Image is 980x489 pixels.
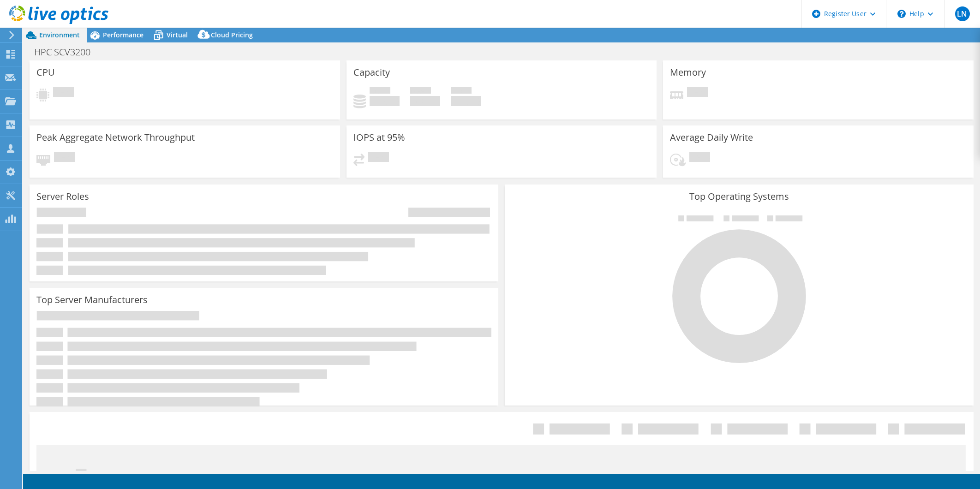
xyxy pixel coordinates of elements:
[451,87,472,96] span: Total
[36,295,148,305] h3: Top Server Manufacturers
[687,87,708,99] span: Pending
[670,132,753,143] h3: Average Daily Write
[670,67,706,78] h3: Memory
[353,132,405,143] h3: IOPS at 95%
[36,67,55,78] h3: CPU
[410,96,440,106] h4: 0 GiB
[53,87,74,99] span: Pending
[103,30,143,39] span: Performance
[689,152,710,164] span: Pending
[451,96,481,106] h4: 0 GiB
[54,152,75,164] span: Pending
[370,96,400,106] h4: 0 GiB
[512,191,967,202] h3: Top Operating Systems
[30,47,105,57] h1: HPC SCV3200
[368,152,389,164] span: Pending
[36,191,89,202] h3: Server Roles
[353,67,390,78] h3: Capacity
[36,132,195,143] h3: Peak Aggregate Network Throughput
[211,30,253,39] span: Cloud Pricing
[955,6,970,21] span: LN
[167,30,188,39] span: Virtual
[39,30,80,39] span: Environment
[370,87,390,96] span: Used
[410,87,431,96] span: Free
[897,10,906,18] svg: \n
